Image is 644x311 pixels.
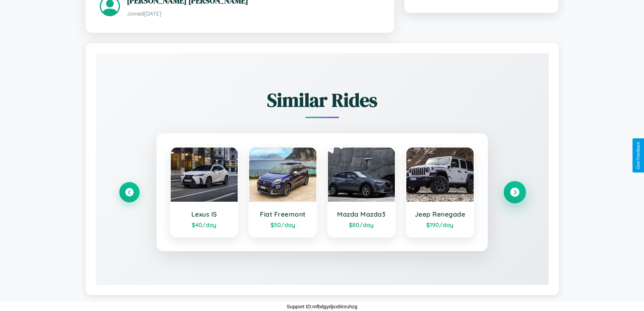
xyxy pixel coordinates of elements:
[256,221,310,228] div: $ 50 /day
[636,142,641,169] div: Give Feedback
[248,147,317,238] a: Fiat Freemont$50/day
[413,221,467,228] div: $ 190 /day
[335,221,388,228] div: $ 80 /day
[413,210,467,218] h3: Jeep Renegade
[119,87,525,113] h2: Similar Rides
[256,210,310,218] h3: Fiat Freemont
[127,9,380,19] p: Joined [DATE]
[406,147,474,238] a: Jeep Renegade$190/day
[287,302,357,311] p: Support ID: mfbdgydjxx8inruhzg
[335,210,388,218] h3: Mazda Mazda3
[177,210,231,218] h3: Lexus IS
[177,221,231,228] div: $ 40 /day
[327,147,396,238] a: Mazda Mazda3$80/day
[170,147,239,238] a: Lexus IS$40/day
